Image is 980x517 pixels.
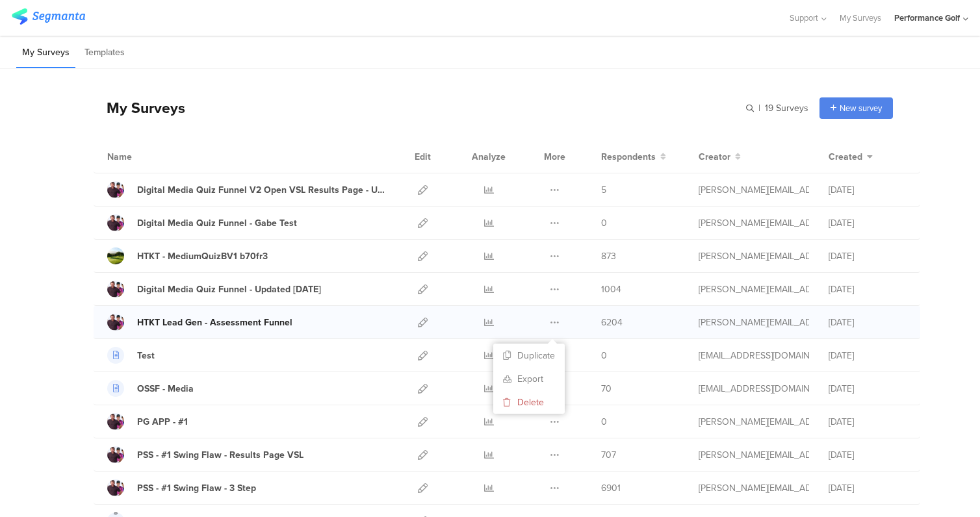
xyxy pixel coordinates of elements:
[12,8,85,25] img: segmanta logo
[601,150,666,164] button: Respondents
[829,249,907,263] div: [DATE]
[107,446,303,463] a: PSS - #1 Swing Flaw - Results Page VSL
[699,415,809,429] div: jacob@performancegolfzone.com
[137,415,188,429] div: PG APP - #1
[79,38,131,68] li: Templates
[765,101,808,115] span: 19 Surveys
[829,283,907,296] div: [DATE]
[107,413,188,430] a: PG APP - #1
[699,183,809,197] div: danielle@performancegolfzone.com
[107,181,389,198] a: Digital Media Quiz Funnel V2 Open VSL Results Page - Updated [DATE]
[16,38,75,68] li: My Surveys
[493,390,565,414] button: Delete
[699,150,730,164] span: Creator
[601,283,621,296] span: 1004
[829,316,907,329] div: [DATE]
[601,216,607,230] span: 0
[469,140,508,173] div: Analyze
[137,283,321,296] div: Digital Media Quiz Funnel - Updated 7.30.25
[756,101,762,115] span: |
[840,102,882,114] span: New survey
[493,367,565,390] a: Export
[829,448,907,462] div: [DATE]
[137,481,256,495] div: PSS - #1 Swing Flaw - 3 Step
[601,415,607,429] span: 0
[601,448,616,462] span: 707
[107,150,185,164] div: Name
[107,314,292,331] a: HTKT Lead Gen - Assessment Funnel
[541,140,569,173] div: More
[601,349,607,362] span: 0
[699,150,741,164] button: Creator
[137,249,268,263] div: HTKT - MediumQuizBV1 b70fr3
[829,382,907,396] div: [DATE]
[94,97,185,119] div: My Surveys
[137,216,297,230] div: Digital Media Quiz Funnel - Gabe Test
[601,382,612,396] span: 70
[137,183,389,197] div: Digital Media Quiz Funnel V2 Open VSL Results Page - Updated 7.30.25
[699,316,809,329] div: danielle@performancegolfzone.com
[829,349,907,362] div: [DATE]
[107,247,268,264] a: HTKT - MediumQuizBV1 b70fr3
[699,382,809,396] div: hanaan@performancegolfzone.com
[829,415,907,429] div: [DATE]
[699,349,809,362] div: hanaan@performancegolfzone.com
[107,479,256,496] a: PSS - #1 Swing Flaw - 3 Step
[409,140,437,173] div: Edit
[601,183,606,197] span: 5
[601,150,656,164] span: Respondents
[601,316,623,329] span: 6204
[829,150,873,164] button: Created
[601,481,621,495] span: 6901
[699,283,809,296] div: danielle@performancegolfzone.com
[829,150,862,164] span: Created
[137,382,194,396] div: OSSF - Media
[829,183,907,197] div: [DATE]
[107,214,297,231] a: Digital Media Quiz Funnel - Gabe Test
[601,249,616,263] span: 873
[829,216,907,230] div: [DATE]
[107,347,155,364] a: Test
[829,481,907,495] div: [DATE]
[699,249,809,263] div: danielle@performancegolfzone.com
[137,448,303,462] div: PSS - #1 Swing Flaw - Results Page VSL
[137,349,155,362] div: Test
[699,448,809,462] div: danielle@performancegolfzone.com
[699,481,809,495] div: danielle@performancegolfzone.com
[790,12,818,24] span: Support
[493,344,565,367] button: Duplicate
[107,380,194,397] a: OSSF - Media
[699,216,809,230] div: danielle@performancegolfzone.com
[107,281,321,297] a: Digital Media Quiz Funnel - Updated [DATE]
[137,316,292,329] div: HTKT Lead Gen - Assessment Funnel
[894,12,960,24] div: Performance Golf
